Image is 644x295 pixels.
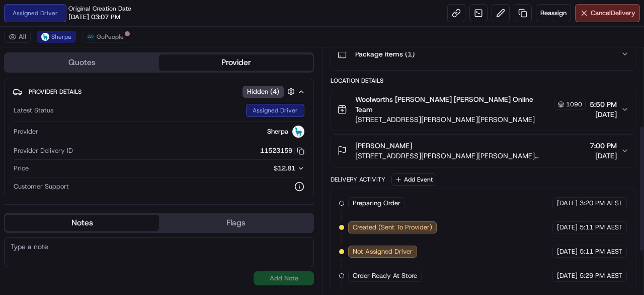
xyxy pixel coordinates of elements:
span: 5:29 PM AEST [580,271,622,280]
span: Reassign [540,9,567,18]
button: Woolworths [PERSON_NAME] [PERSON_NAME] Online Team1090[STREET_ADDRESS][PERSON_NAME][PERSON_NAME]5... [331,88,635,131]
span: $12.81 [274,164,295,172]
span: Sherpa [267,127,288,136]
button: Flags [159,215,313,231]
span: Created (Sent To Provider) [353,223,432,232]
span: [DATE] [557,199,578,208]
span: GoPeople [97,33,124,41]
span: Price [14,164,29,173]
img: sherpa_logo.png [292,126,304,138]
span: Latest Status [14,106,53,115]
div: Location Details [331,77,635,85]
button: Notes [5,215,159,231]
span: [DATE] [590,151,617,161]
span: [STREET_ADDRESS][PERSON_NAME][PERSON_NAME][PERSON_NAME] [355,151,586,161]
span: [DATE] [557,247,578,256]
button: Add Event [391,173,436,186]
button: 11523159 [260,146,304,155]
span: Original Creation Date [68,5,131,13]
span: [DATE] 03:07 PM [68,13,120,22]
img: gopeople_logo.png [87,33,95,41]
span: 3:20 PM AEST [580,199,622,208]
span: [DATE] [557,223,578,232]
button: Reassign [536,4,571,22]
span: Woolworths [PERSON_NAME] [PERSON_NAME] Online Team [355,94,552,114]
span: Sherpa [51,33,71,41]
span: 1090 [566,100,582,108]
img: sherpa_logo.png [41,33,49,41]
span: Cancel Delivery [591,9,635,18]
button: Quotes [5,54,159,71]
span: [STREET_ADDRESS][PERSON_NAME][PERSON_NAME] [355,114,586,125]
span: Provider Details [29,88,82,96]
span: 7:00 PM [590,141,617,151]
button: Package Items (1) [331,38,635,70]
span: Customer Support [14,182,69,191]
button: CancelDelivery [575,4,640,22]
button: Provider DetailsHidden (4) [13,83,305,100]
button: $12.81 [216,164,304,173]
div: Delivery Activity [331,175,385,184]
span: Package Items ( 1 ) [355,49,415,59]
span: Provider [14,127,38,136]
span: Hidden ( 4 ) [247,87,279,96]
span: 5:11 PM AEST [580,247,622,256]
span: Order Ready At Store [353,271,417,280]
span: Preparing Order [353,199,400,208]
span: 5:50 PM [590,99,617,109]
span: [DATE] [557,271,578,280]
button: Provider [159,54,313,71]
button: [PERSON_NAME][STREET_ADDRESS][PERSON_NAME][PERSON_NAME][PERSON_NAME]7:00 PM[DATE] [331,135,635,167]
span: 5:11 PM AEST [580,223,622,232]
span: [PERSON_NAME] [355,141,412,151]
button: All [4,31,31,43]
span: [DATE] [590,109,617,120]
span: Not Assigned Driver [353,247,413,256]
button: Sherpa [37,31,76,43]
button: Hidden (4) [243,85,297,98]
button: GoPeople [82,31,128,43]
span: Provider Delivery ID [14,146,73,155]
